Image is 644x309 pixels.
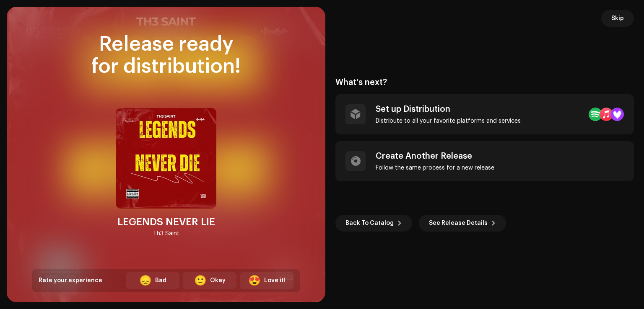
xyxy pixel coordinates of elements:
div: Bad [155,276,166,285]
div: Follow the same process for a new release [376,165,494,171]
div: Create Another Release [376,151,494,161]
re-a-post-create-item: Set up Distribution [335,94,634,134]
span: See Release Details [429,215,488,232]
div: Th3 Saint [153,229,179,239]
span: Back To Catalog [345,215,394,232]
button: Back To Catalog [335,215,412,232]
button: Skip [601,10,634,27]
span: Skip [611,10,624,27]
div: LEGENDS NEVER LIE [117,215,215,229]
div: Okay [210,276,226,285]
div: Release ready for distribution! [32,33,300,78]
re-a-post-create-item: Create Another Release [335,141,634,181]
span: Rate your experience [39,278,102,283]
div: Love it! [264,276,286,285]
div: 😞 [139,276,152,286]
img: 404155a8-c784-4ed6-9ec7-6411327e3732 [116,108,216,209]
div: 🙂 [194,276,207,286]
div: What's next? [335,77,634,88]
div: Set up Distribution [376,104,521,114]
div: Distribute to all your favorite platforms and services [376,118,521,124]
div: 😍 [248,276,261,286]
button: See Release Details [419,215,506,232]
